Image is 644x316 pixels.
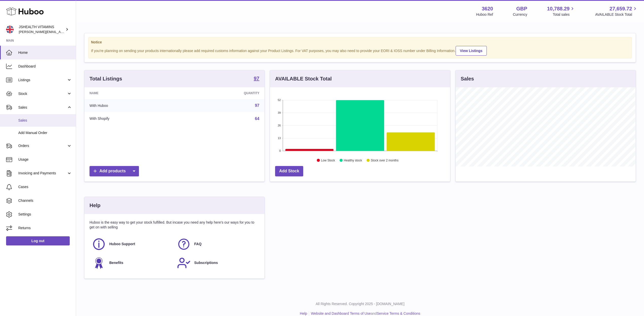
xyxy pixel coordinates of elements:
span: Huboo Support [109,242,135,246]
a: Website and Dashboard Terms of Use [311,311,371,315]
td: With Huboo [84,99,182,112]
span: Cases [18,185,72,189]
text: 52 [278,98,281,102]
p: Huboo is the easy way to get your stock fulfilled. But incase you need any help here's our ways f... [90,220,259,230]
span: Sales [18,118,72,123]
text: 0 [279,149,281,152]
div: JSHEALTH VITAMINS [19,25,64,34]
td: With Shopify [84,112,182,125]
a: Benefits [92,256,172,270]
a: Service Terms & Conditions [377,311,420,315]
h3: Help [90,202,100,209]
span: Home [18,50,72,55]
a: View Listings [456,46,487,56]
span: Orders [18,143,67,148]
span: Returns [18,226,72,230]
span: Subscriptions [194,260,218,265]
a: 10,788.29 Total sales [547,5,575,17]
span: Invoicing and Payments [18,171,67,176]
a: Add products [90,166,139,176]
h3: Total Listings [90,75,122,82]
span: Add Manual Order [18,130,72,135]
a: FAQ [177,237,257,251]
text: 39 [278,111,281,114]
div: Currency [513,12,527,17]
span: Sales [18,105,67,110]
span: Dashboard [18,64,72,69]
a: Huboo Support [92,237,172,251]
img: francesca@jshealthvitamins.com [6,26,14,33]
text: 26 [278,124,281,127]
span: Settings [18,212,72,217]
a: 97 [254,76,259,82]
a: Subscriptions [177,256,257,270]
a: Add Stock [275,166,303,176]
span: Total sales [553,12,575,17]
span: 10,788.29 [547,5,569,12]
span: Benefits [109,260,123,265]
span: [PERSON_NAME][EMAIL_ADDRESS][DOMAIN_NAME] [19,30,102,34]
span: FAQ [194,242,202,246]
div: Huboo Ref [476,12,493,17]
strong: 97 [254,76,259,81]
span: Usage [18,157,72,162]
a: 97 [255,103,259,108]
strong: 3620 [482,5,493,12]
th: Quantity [182,87,264,99]
strong: GBP [516,5,527,12]
text: Healthy stock [344,159,362,162]
div: If you're planning on sending your products internationally please add required customs informati... [91,45,629,56]
a: 27,659.72 AVAILABLE Stock Total [595,5,638,17]
text: 13 [278,137,281,140]
h3: AVAILABLE Stock Total [275,75,332,82]
span: Channels [18,198,72,203]
span: AVAILABLE Stock Total [595,12,638,17]
span: Listings [18,78,67,82]
h3: Sales [461,75,474,82]
strong: Notice [91,40,629,45]
text: Low Stock [321,159,335,162]
text: Stock over 2 months [371,159,398,162]
a: Log out [6,236,70,245]
li: and [309,311,420,316]
a: 64 [255,117,259,121]
a: Help [300,311,307,315]
span: 27,659.72 [610,5,632,12]
p: All Rights Reserved. Copyright 2025 - [DOMAIN_NAME] [80,302,640,306]
span: Stock [18,91,67,96]
th: Name [84,87,182,99]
